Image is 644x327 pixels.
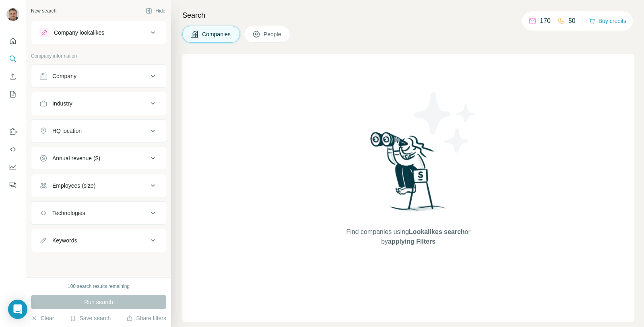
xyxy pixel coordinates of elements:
span: applying Filters [388,238,436,245]
div: Annual revenue ($) [52,154,100,162]
div: New search [31,7,56,14]
button: Keywords [31,231,166,250]
div: Technologies [52,209,85,217]
h4: Search [182,10,634,21]
button: My lists [6,87,19,101]
div: Company lookalikes [54,29,104,37]
img: Avatar [6,8,19,21]
span: Find companies using or by [344,227,473,246]
div: Keywords [52,236,77,244]
button: Clear [31,314,54,322]
span: People [264,30,282,38]
button: Annual revenue ($) [31,149,166,168]
div: Open Intercom Messenger [8,300,27,319]
button: Hide [140,5,171,17]
span: Companies [202,30,231,38]
button: Search [6,52,19,66]
div: Company [52,72,76,80]
button: Company [31,66,166,86]
p: 50 [568,16,576,26]
p: Company information [31,52,166,60]
div: Employees (size) [52,182,95,190]
div: Industry [52,99,72,108]
p: 170 [540,16,551,26]
button: Enrich CSV [6,69,19,84]
button: Use Surfe on LinkedIn [6,124,19,139]
button: Company lookalikes [31,23,166,42]
button: Use Surfe API [6,142,19,157]
button: Industry [31,94,166,113]
button: Dashboard [6,160,19,174]
button: Save search [70,314,111,322]
button: Feedback [6,178,19,192]
div: 100 search results remaining [68,283,130,290]
button: HQ location [31,121,166,141]
img: Surfe Illustration - Woman searching with binoculars [367,130,450,219]
span: Lookalikes search [409,228,465,235]
div: HQ location [52,127,82,135]
img: Surfe Illustration - Stars [409,86,481,159]
button: Technologies [31,203,166,223]
button: Share filters [126,314,166,322]
button: Quick start [6,34,19,48]
button: Employees (size) [31,176,166,195]
button: Buy credits [589,15,626,27]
